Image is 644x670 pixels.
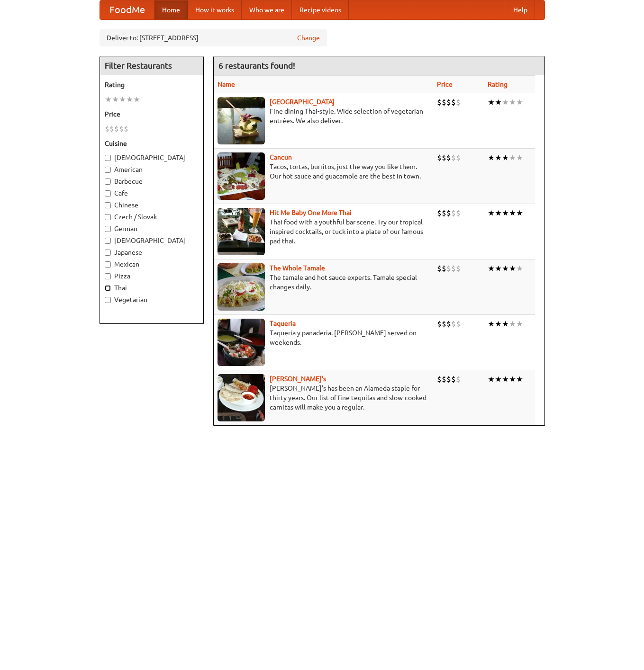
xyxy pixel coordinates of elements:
[488,208,495,218] li: ★
[105,226,111,232] input: German
[105,236,199,245] label: [DEMOGRAPHIC_DATA]
[218,263,265,311] img: wholetamale.jpg
[495,152,502,163] li: ★
[442,97,446,107] li: $
[488,374,495,384] li: ★
[446,97,451,107] li: $
[154,0,188,19] a: Home
[516,374,523,384] li: ★
[119,94,126,105] li: ★
[456,263,461,274] li: $
[437,97,442,107] li: $
[456,319,461,329] li: $
[218,61,295,70] ng-pluralize: 6 restaurants found!
[105,259,199,269] label: Mexican
[112,94,119,105] li: ★
[105,283,199,293] label: Thai
[509,152,516,163] li: ★
[105,153,199,162] label: [DEMOGRAPHIC_DATA]
[270,209,352,216] a: Hit Me Baby One More Thai
[488,152,495,163] li: ★
[495,263,502,274] li: ★
[437,319,442,329] li: $
[105,202,111,208] input: Chinese
[446,263,451,274] li: $
[509,263,516,274] li: ★
[516,208,523,218] li: ★
[105,295,199,304] label: Vegetarian
[105,179,111,185] input: Barbecue
[270,264,325,272] b: The Whole Tamale
[105,224,199,233] label: German
[105,250,111,256] input: Japanese
[442,374,446,384] li: $
[105,212,199,222] label: Czech / Slovak
[437,263,442,274] li: $
[119,124,124,134] li: $
[105,139,199,148] h5: Cuisine
[451,97,456,107] li: $
[495,97,502,107] li: ★
[105,248,199,257] label: Japanese
[114,124,119,134] li: $
[218,152,265,200] img: cancun.jpg
[456,97,461,107] li: $
[218,80,235,88] a: Name
[451,374,456,384] li: $
[218,374,265,421] img: pedros.jpg
[502,263,509,274] li: ★
[509,97,516,107] li: ★
[105,167,111,173] input: American
[502,208,509,218] li: ★
[516,152,523,163] li: ★
[456,374,461,384] li: $
[105,297,111,303] input: Vegetarian
[502,319,509,329] li: ★
[105,165,199,174] label: American
[446,152,451,163] li: $
[105,271,199,281] label: Pizza
[446,319,451,329] li: $
[488,319,495,329] li: ★
[456,208,461,218] li: $
[105,190,111,197] input: Cafe
[451,319,456,329] li: $
[488,80,508,88] a: Rating
[451,263,456,274] li: $
[502,97,509,107] li: ★
[105,155,111,161] input: [DEMOGRAPHIC_DATA]
[105,177,199,186] label: Barbecue
[495,319,502,329] li: ★
[270,320,296,327] a: Taqueria
[105,285,111,291] input: Thai
[105,109,199,119] h5: Price
[105,188,199,198] label: Cafe
[292,0,349,19] a: Recipe videos
[495,374,502,384] li: ★
[516,319,523,329] li: ★
[270,98,335,106] a: [GEOGRAPHIC_DATA]
[105,261,111,268] input: Mexican
[188,0,242,19] a: How it works
[109,124,114,134] li: $
[437,152,442,163] li: $
[509,374,516,384] li: ★
[516,263,523,274] li: ★
[218,384,430,412] p: [PERSON_NAME]'s has been an Alameda staple for thirty years. Our list of fine tequilas and slow-c...
[442,152,446,163] li: $
[105,214,111,220] input: Czech / Slovak
[105,238,111,244] input: [DEMOGRAPHIC_DATA]
[218,328,430,347] p: Taqueria y panaderia. [PERSON_NAME] served on weekends.
[509,208,516,218] li: ★
[297,33,320,43] a: Change
[124,124,128,134] li: $
[437,374,442,384] li: $
[218,273,430,292] p: The tamale and hot sauce experts. Tamale special changes daily.
[270,375,326,383] b: [PERSON_NAME]'s
[218,217,430,246] p: Thai food with a youthful bar scene. Try our tropical inspired cocktails, or tuck into a plate of...
[446,208,451,218] li: $
[502,374,509,384] li: ★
